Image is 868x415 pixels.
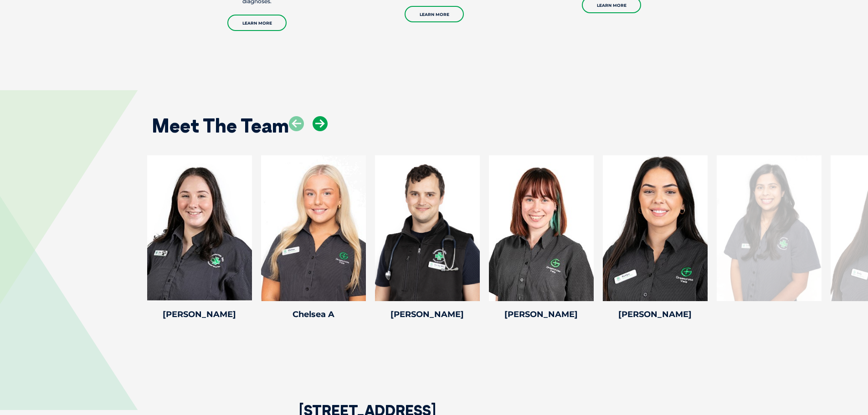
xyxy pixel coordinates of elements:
h2: Meet The Team [152,116,289,135]
h4: Chelsea A [261,310,366,318]
a: Learn More [405,6,464,22]
h4: [PERSON_NAME] [147,310,252,318]
h4: [PERSON_NAME] [489,310,594,318]
a: Learn More [227,15,287,31]
h4: [PERSON_NAME] [603,310,708,318]
h4: [PERSON_NAME] [375,310,480,318]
